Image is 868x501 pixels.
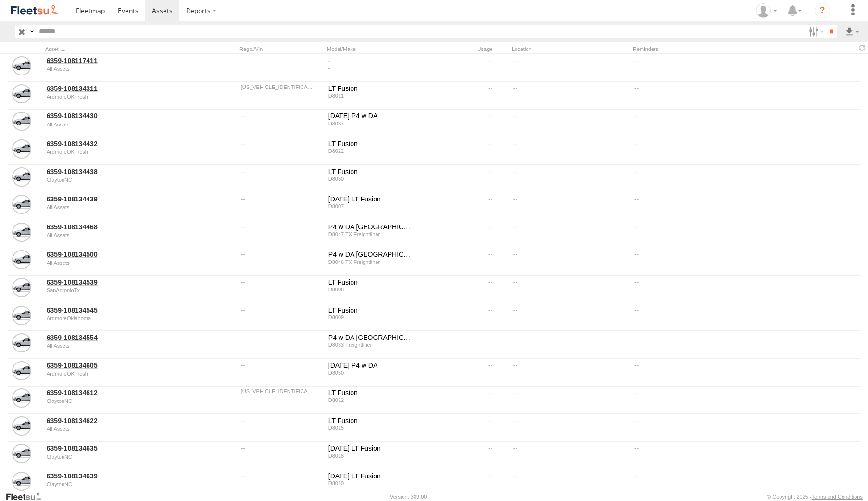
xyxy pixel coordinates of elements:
div: All Assets [47,343,178,349]
img: fleetsu-logo-horizontal.svg [10,4,60,17]
div: Reminders [633,46,751,52]
div: [DATE] LT Fusion [328,195,412,203]
div: Model/Make [327,46,414,52]
a: View Asset Details [12,195,31,214]
div: [DATE] LT Fusion [328,444,412,452]
div: SanAntonioTx [47,288,178,293]
div: D8037 [328,121,412,126]
a: 6359-108134432 [47,139,178,148]
div: LT Fusion [328,278,412,287]
div: Usage [424,46,501,52]
div: D8030 [328,176,412,182]
div: Rego./Vin [239,46,316,52]
div: D8050 [328,370,412,376]
a: View Asset Details [12,306,31,325]
a: View Asset Details [12,167,31,187]
a: View Asset Details [12,139,31,159]
label: Search Query [28,25,36,38]
a: View Asset Details [12,223,31,242]
div: D8018 [328,453,412,459]
div: D8011 [328,93,412,99]
a: 6359-108117411 [47,56,178,65]
div: All Assets [47,232,178,238]
div: [DATE] LT Fusion [328,472,412,480]
div: All Assets [47,260,178,266]
div: [DATE] P4 w DA [328,112,412,120]
div: P4 w DA [GEOGRAPHIC_DATA] [328,223,412,231]
div: LT Fusion [328,167,412,176]
div: D8046 TX Freightliner [328,259,412,265]
div: D8015 [328,425,412,431]
span: Refresh [856,43,868,52]
div: [DATE] P4 w DA [328,361,412,370]
div: ArdmoreOKFresh [47,149,178,155]
a: View Asset Details [12,56,31,75]
div: LT Fusion [328,416,412,425]
div: P4 w DA [GEOGRAPHIC_DATA] [328,250,412,259]
div: All Assets [47,66,178,72]
div: - [328,56,412,65]
div: LT Fusion [328,84,412,93]
div: All Assets [47,426,178,432]
div: ArdmoreOKFresh [47,94,178,100]
a: 6359-108134468 [47,223,178,231]
div: Hans Molin [753,3,780,18]
a: View Asset Details [12,250,31,269]
a: 6359-108134539 [47,278,178,287]
div: Location [512,46,622,52]
label: Search Filter Options [805,25,826,38]
div: D8047 TX Freightliner [328,231,412,237]
div: All Assets [47,122,178,127]
div: [US_VEHICLE_IDENTIFICATION_NUMBER] [241,84,315,90]
div: D8022 [328,148,412,154]
div: ClaytonNC [47,398,178,404]
div: LT Fusion [328,139,412,148]
a: Terms and Conditions [812,494,863,500]
a: 6359-108134605 [47,361,178,370]
div: ClaytonNC [47,454,178,460]
a: 6359-108134545 [47,306,178,314]
div: LT Fusion [328,306,412,314]
a: 6359-108134438 [47,167,178,176]
a: 6359-108134430 [47,112,178,120]
a: View Asset Details [12,472,31,491]
a: View Asset Details [12,112,31,131]
a: View Asset Details [12,84,31,103]
a: View Asset Details [12,444,31,463]
a: 6359-108134635 [47,444,178,452]
div: Click to Sort [45,46,180,52]
a: View Asset Details [12,361,31,380]
div: All Assets [47,204,178,210]
a: 6359-108134311 [47,84,178,93]
div: ArdmoreOklahoma [47,315,178,321]
a: View Asset Details [12,388,31,408]
a: 6359-108134554 [47,333,178,342]
div: ArdmoreOKFresh [47,371,178,376]
div: - [328,65,412,71]
a: 6359-108134500 [47,250,178,259]
a: View Asset Details [12,278,31,297]
a: 6359-108134612 [47,388,178,397]
i: ? [815,3,830,18]
div: D8009 [328,314,412,320]
div: © Copyright 2025 - [767,494,863,500]
div: D8008 [328,287,412,292]
div: D8012 [328,397,412,403]
a: 6359-108134622 [47,416,178,425]
div: ClaytonNC [47,177,178,183]
label: Export results as... [844,25,860,38]
div: D8007 [328,203,412,209]
div: LT Fusion [328,388,412,397]
div: [US_VEHICLE_IDENTIFICATION_NUMBER] [241,388,315,394]
div: - [241,56,315,62]
div: D8010 [328,480,412,486]
a: View Asset Details [12,416,31,436]
a: 6359-108134639 [47,472,178,480]
div: Version: 309.00 [390,494,427,500]
div: D8033 Freightliner [328,342,412,348]
div: ClaytonNC [47,481,178,487]
div: P4 w DA [GEOGRAPHIC_DATA] [328,333,412,342]
a: 6359-108134439 [47,195,178,203]
a: View Asset Details [12,333,31,352]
